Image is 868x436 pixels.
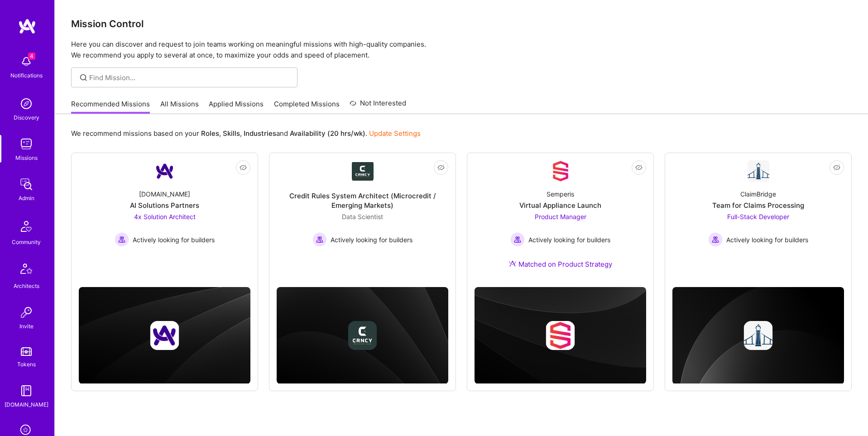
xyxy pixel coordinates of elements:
[509,260,516,267] img: Ateam Purple Icon
[15,153,38,163] div: Missions
[17,135,35,153] img: teamwork
[19,193,34,203] div: Admin
[437,164,445,171] i: icon EyeClosed
[201,129,219,138] b: Roles
[547,189,574,199] div: Semperis
[28,53,35,60] span: 4
[277,160,448,268] a: Company LogoCredit Rules System Architect (Microcredit / Emerging Markets)Data Scientist Actively...
[312,232,327,247] img: Actively looking for builders
[535,213,586,220] span: Product Manager
[350,98,406,114] a: Not Interested
[12,237,41,247] div: Community
[727,213,789,220] span: Full-Stack Developer
[833,164,840,171] i: icon EyeClosed
[528,235,610,244] span: Actively looking for builders
[10,71,43,80] div: Notifications
[115,232,129,247] img: Actively looking for builders
[209,99,264,114] a: Applied Missions
[15,216,37,237] img: Community
[635,164,643,171] i: icon EyeClosed
[17,303,35,321] img: Invite
[14,281,39,291] div: Architects
[550,160,571,182] img: Company Logo
[17,382,35,400] img: guide book
[342,213,383,220] span: Data Scientist
[277,287,448,384] img: cover
[672,287,844,384] img: cover
[509,259,612,269] div: Matched on Product Strategy
[15,259,37,281] img: Architects
[21,347,32,356] img: tokens
[134,213,196,220] span: 4x Solution Architect
[71,18,852,29] h3: Mission Control
[708,232,723,247] img: Actively looking for builders
[71,129,421,138] p: We recommend missions based on your , , and .
[672,160,844,268] a: Company LogoClaimBridgeTeam for Claims ProcessingFull-Stack Developer Actively looking for builde...
[510,232,525,247] img: Actively looking for builders
[244,129,276,138] b: Industries
[130,201,199,210] div: AI Solutions Partners
[274,99,340,114] a: Completed Missions
[150,321,179,350] img: Company logo
[18,18,36,34] img: logo
[475,160,646,280] a: Company LogoSemperisVirtual Appliance LaunchProduct Manager Actively looking for buildersActively...
[19,321,34,331] div: Invite
[546,321,575,350] img: Company logo
[17,53,35,71] img: bell
[352,162,374,181] img: Company Logo
[71,99,150,114] a: Recommended Missions
[14,113,39,122] div: Discovery
[17,95,35,113] img: discovery
[89,73,291,82] input: Find Mission...
[17,359,36,369] div: Tokens
[223,129,240,138] b: Skills
[748,160,769,182] img: Company Logo
[133,235,215,244] span: Actively looking for builders
[277,191,448,210] div: Credit Rules System Architect (Microcredit / Emerging Markets)
[744,321,773,350] img: Company logo
[290,129,365,138] b: Availability (20 hrs/wk)
[369,129,421,138] a: Update Settings
[726,235,808,244] span: Actively looking for builders
[139,189,190,199] div: [DOMAIN_NAME]
[154,160,176,182] img: Company Logo
[475,287,646,384] img: cover
[348,321,377,350] img: Company logo
[79,160,250,268] a: Company Logo[DOMAIN_NAME]AI Solutions Partners4x Solution Architect Actively looking for builders...
[79,287,250,384] img: cover
[17,175,35,193] img: admin teamwork
[712,201,804,210] div: Team for Claims Processing
[78,72,89,83] i: icon SearchGrey
[331,235,412,244] span: Actively looking for builders
[519,201,601,210] div: Virtual Appliance Launch
[5,400,48,409] div: [DOMAIN_NAME]
[740,189,776,199] div: ClaimBridge
[240,164,247,171] i: icon EyeClosed
[160,99,199,114] a: All Missions
[71,39,852,61] p: Here you can discover and request to join teams working on meaningful missions with high-quality ...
